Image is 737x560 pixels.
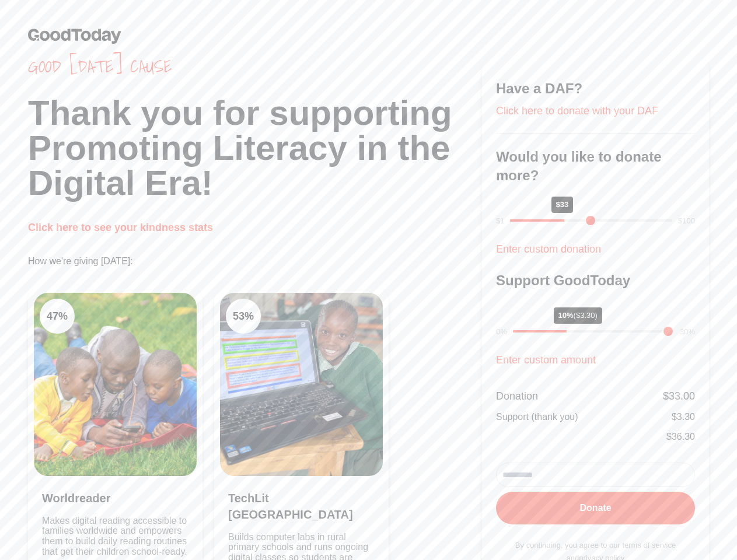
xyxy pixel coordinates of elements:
span: Good [DATE] cause [28,56,482,77]
a: Click here to see your kindness stats [28,222,213,233]
a: Enter custom donation [496,243,601,255]
div: Support (thank you) [496,410,578,424]
div: $ [672,410,695,424]
span: 33.00 [669,390,695,402]
div: Donation [496,388,538,404]
h3: Have a DAF? [496,79,695,98]
span: 36.30 [672,432,695,442]
span: 3.30 [677,412,695,422]
button: Donate [496,492,695,524]
div: $100 [678,215,695,227]
a: Enter custom amount [496,354,596,366]
div: 53 % [226,299,261,334]
h3: Support GoodToday [496,271,695,290]
p: How we're giving [DATE]: [28,254,482,268]
div: $33 [551,197,574,213]
a: Click here to donate with your DAF [496,105,658,117]
div: $1 [496,215,504,227]
h1: Thank you for supporting Promoting Literacy in the Digital Era! [28,96,482,201]
h3: TechLit [GEOGRAPHIC_DATA] [228,490,375,523]
div: 30% [680,326,695,338]
img: GoodToday [28,28,121,44]
div: 10% [554,307,602,324]
div: 47 % [40,299,75,334]
div: 0% [496,326,507,338]
span: ($3.30) [574,311,598,320]
h3: Worldreader [42,490,188,506]
h3: Would you like to donate more? [496,148,695,185]
img: Clean Cooking Alliance [220,293,383,476]
img: Clean Air Task Force [34,293,197,476]
div: $ [666,430,695,444]
div: $ [663,388,695,404]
